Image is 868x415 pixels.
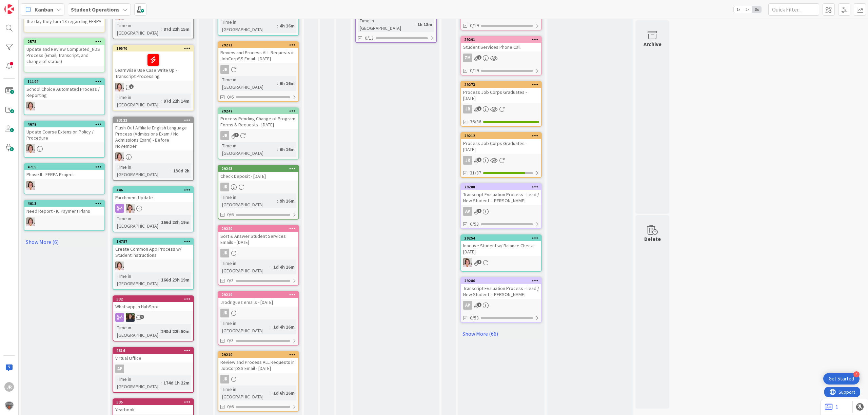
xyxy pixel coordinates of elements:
div: JR [220,309,229,317]
div: Yearbook [113,405,193,414]
div: 4316Virtual Office [113,348,193,362]
div: Review and Process ALL Requests in JobCorpSS Email - [DATE] [218,48,298,63]
div: 4679 [27,122,104,127]
div: 4316 [116,348,193,353]
div: JR [220,183,229,191]
div: 2575 [24,39,104,45]
span: 1 [477,303,481,307]
div: JR [463,156,472,165]
div: 29288 [461,184,541,190]
div: Time in [GEOGRAPHIC_DATA] [115,163,171,178]
span: 0/3 [227,277,234,284]
div: 29220 [221,226,298,231]
div: AP [113,365,193,373]
div: 4679Update Course Extension Policy / Procedure [24,121,104,142]
div: AP [463,301,472,310]
div: 166d 23h 19m [159,219,191,226]
span: : [161,97,162,105]
div: Process Job Corps Graduates - [DATE] [461,88,541,103]
div: 29219 [221,292,298,297]
div: 29219Jrodriguez emails - [DATE] [218,292,298,307]
div: 532Whatsapp in HubSpot [113,296,193,311]
div: Process Job Corps Graduates - [DATE] [461,139,541,154]
span: : [277,197,278,205]
div: Time in [GEOGRAPHIC_DATA] [220,76,277,91]
div: Transcript Evaluation Process - Lead / New Student - [PERSON_NAME] [461,284,541,299]
div: 29291Student Services Phone Call [461,37,541,51]
div: 6h 16m [278,80,296,87]
span: 36/36 [470,118,481,125]
div: 14787Create Common App Process w/ Student Instructions [113,238,193,260]
div: JR [220,65,229,74]
div: 29254Inactive Student w/ Balance Check - [DATE] [461,235,541,256]
span: 3x [752,6,761,13]
span: : [271,263,272,271]
div: 130d 2h [172,167,191,174]
img: EW [463,258,472,267]
div: Time in [GEOGRAPHIC_DATA] [220,319,271,334]
img: EW [26,144,35,153]
div: 11194School Choice Automated Process / Reporting [24,79,104,100]
span: 0/53 [470,314,479,321]
div: ZM [461,54,541,62]
div: JR [4,382,14,392]
span: : [161,379,162,387]
span: : [277,22,278,29]
div: Student Services Phone Call [461,43,541,51]
div: 535 [116,400,193,404]
div: 23122 [113,117,193,123]
img: EW [126,204,135,213]
div: 29271 [218,42,298,48]
div: Check Deposit - [DATE] [218,172,298,181]
div: 29254 [461,235,541,241]
div: AP [115,365,124,373]
span: 1 [477,260,481,264]
span: 0/19 [470,22,479,29]
div: 29212Process Job Corps Graduates - [DATE] [461,133,541,154]
div: EW [461,258,541,267]
div: 4715 [27,165,104,169]
div: Need Report - IC Payment Plans [24,207,104,215]
img: avatar [4,401,14,411]
img: EW [26,181,35,190]
input: Quick Filter... [768,3,819,16]
div: JR [220,375,229,383]
span: 0/6 [227,211,234,218]
div: JR [461,156,541,165]
span: : [277,80,278,87]
div: 166d 23h 19m [159,276,191,284]
div: 4013 [24,201,104,207]
img: EW [26,102,35,110]
div: Phase II - FERPA Project [24,170,104,179]
div: 87d 22h 14m [162,97,191,105]
div: JR [463,105,472,113]
span: : [415,21,416,28]
div: JR [218,65,298,74]
span: 1 [477,209,481,213]
div: 19570 [116,46,193,51]
span: 1 [140,315,144,319]
div: 29210 [218,352,298,358]
div: Update and Review Completed_NDS Process (Email, transcript, and change of status) [24,45,104,66]
img: EW [115,262,124,270]
div: 446Parchment Update [113,187,193,202]
span: 31/37 [470,169,481,177]
span: : [158,328,159,335]
span: : [158,219,159,226]
span: 1 [477,106,481,111]
div: 4 [853,371,860,377]
div: Time in [GEOGRAPHIC_DATA] [220,193,277,208]
div: 29273Process Job Corps Graduates - [DATE] [461,82,541,103]
span: 0/19 [470,67,479,74]
div: Time in [GEOGRAPHIC_DATA] [115,22,161,37]
div: EW [24,144,104,153]
div: 29243Check Deposit - [DATE] [218,166,298,181]
div: JR [218,131,298,140]
div: 6h 16m [278,146,296,153]
div: 19570LearnWise Use Case Write Up - Transcript Processing [113,45,193,81]
div: 2575 [27,39,104,44]
div: Transcript Evaluation Process - Lead / New Student - [PERSON_NAME] [461,190,541,205]
div: 2575Update and Review Completed_NDS Process (Email, transcript, and change of status) [24,39,104,66]
img: EW [26,217,35,226]
div: Get Started [829,375,854,382]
